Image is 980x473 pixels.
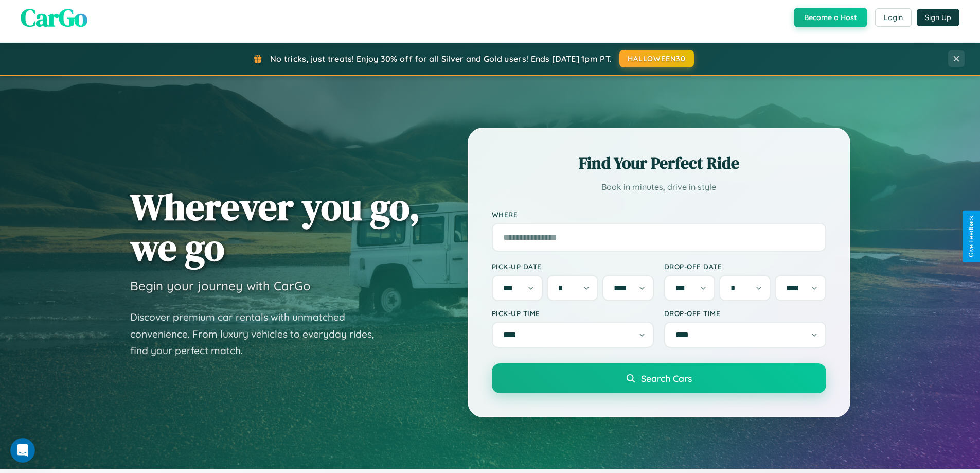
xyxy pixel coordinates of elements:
label: Drop-off Date [664,262,826,271]
label: Pick-up Time [492,309,654,318]
button: Become a Host [794,8,867,27]
h1: Wherever you go, we go [130,186,420,268]
span: CarGo [21,1,87,34]
p: Book in minutes, drive in style [492,180,826,195]
label: Where [492,210,826,219]
iframe: Intercom live chat [10,438,35,463]
span: No tricks, just treats! Enjoy 30% off for all Silver and Gold users! Ends [DATE] 1pm PT. [270,54,612,64]
p: Discover premium car rentals with unmatched convenience. From luxury vehicles to everyday rides, ... [130,309,387,359]
h2: Find Your Perfect Ride [492,152,826,174]
span: Search Cars [641,373,692,384]
label: Drop-off Time [664,309,826,318]
button: HALLOWEEN30 [619,50,694,67]
div: Give Feedback [968,216,975,257]
button: Search Cars [492,363,826,393]
h3: Begin your journey with CarGo [130,278,311,293]
button: Sign Up [917,9,959,26]
button: Login [875,8,912,27]
label: Pick-up Date [492,262,654,271]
